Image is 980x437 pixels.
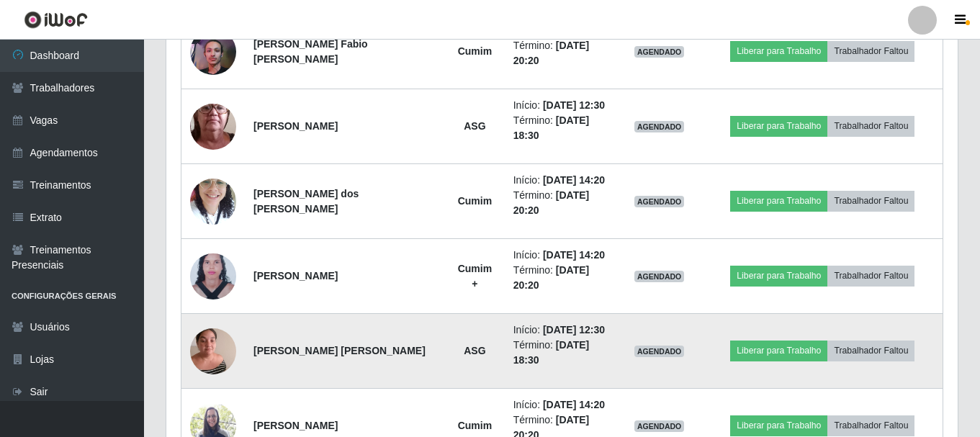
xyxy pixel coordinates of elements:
span: AGENDADO [634,346,685,357]
button: Trabalhador Faltou [827,41,914,61]
time: [DATE] 14:20 [543,399,605,410]
img: 1728382310331.jpeg [190,245,236,307]
strong: Cumim [458,420,492,431]
li: Término: [513,188,608,218]
time: [DATE] 14:20 [543,249,605,261]
span: AGENDADO [634,46,685,58]
button: Liberar para Trabalho [730,266,827,286]
button: Trabalhador Faltou [827,266,914,286]
button: Trabalhador Faltou [827,191,914,211]
button: Liberar para Trabalho [730,415,827,436]
button: Liberar para Trabalho [730,41,827,61]
li: Início: [513,248,608,263]
button: Trabalhador Faltou [827,341,914,361]
strong: [PERSON_NAME] Fabio [PERSON_NAME] [253,38,368,65]
li: Início: [513,323,608,338]
li: Início: [513,98,608,113]
li: Término: [513,338,608,368]
button: Liberar para Trabalho [730,116,827,136]
strong: ASG [464,345,485,356]
time: [DATE] 14:20 [543,174,605,186]
li: Início: [513,397,608,413]
strong: Cumim [458,195,492,207]
strong: Cumim [458,45,492,57]
button: Trabalhador Faltou [827,116,914,136]
li: Término: [513,263,608,293]
span: AGENDADO [634,196,685,207]
li: Término: [513,38,608,68]
button: Trabalhador Faltou [827,415,914,436]
strong: [PERSON_NAME] [PERSON_NAME] [253,345,426,356]
span: AGENDADO [634,420,685,432]
strong: [PERSON_NAME] dos [PERSON_NAME] [253,188,359,215]
li: Início: [513,173,608,188]
strong: ASG [464,120,485,132]
time: [DATE] 12:30 [543,99,605,111]
li: Término: [513,113,608,143]
img: 1739952008601.jpeg [190,171,236,232]
span: AGENDADO [634,121,685,132]
strong: [PERSON_NAME] [253,120,338,132]
img: 1737159671369.jpeg [190,21,236,83]
img: 1721497509974.jpeg [190,320,236,382]
time: [DATE] 12:30 [543,324,605,335]
button: Liberar para Trabalho [730,191,827,211]
span: AGENDADO [634,271,685,282]
img: CoreUI Logo [24,11,88,29]
strong: [PERSON_NAME] [253,420,338,431]
strong: [PERSON_NAME] [253,270,338,281]
img: 1744294731442.jpeg [190,75,236,177]
strong: Cumim + [458,263,492,289]
button: Liberar para Trabalho [730,341,827,361]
